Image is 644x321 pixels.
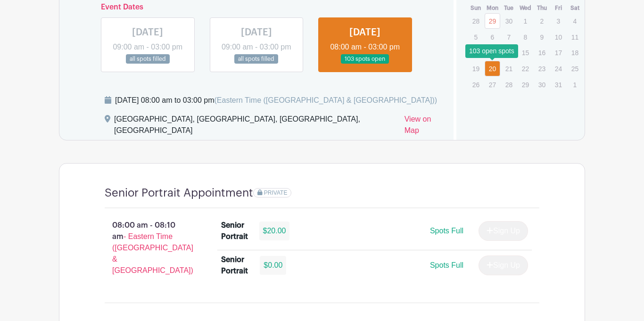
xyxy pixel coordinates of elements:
th: Thu [534,3,550,13]
span: Spots Full [430,261,463,269]
p: 28 [468,14,484,28]
th: Sat [567,3,583,13]
p: 4 [567,14,583,28]
p: 18 [567,45,583,60]
span: (Eastern Time ([GEOGRAPHIC_DATA] & [GEOGRAPHIC_DATA])) [214,96,437,104]
div: [DATE] 08:00 am to 03:00 pm [115,95,437,106]
th: Sun [468,3,484,13]
a: View on Map [405,114,442,140]
th: Wed [517,3,534,13]
p: 7 [501,30,517,44]
p: 3 [551,14,566,28]
p: 29 [518,77,533,92]
th: Tue [501,3,517,13]
p: 1 [567,77,583,92]
div: 103 open spots [465,44,518,58]
span: - Eastern Time ([GEOGRAPHIC_DATA] & [GEOGRAPHIC_DATA]) [112,232,193,274]
div: $20.00 [259,222,290,240]
p: 19 [468,61,484,76]
th: Fri [550,3,567,13]
p: 24 [551,61,566,76]
p: 1 [518,14,533,28]
h4: Senior Portrait Appointment [105,186,253,200]
div: $0.00 [260,256,286,275]
p: 30 [534,77,550,92]
p: 15 [518,45,533,60]
p: 2 [534,14,550,28]
p: 8 [518,30,533,44]
p: 27 [485,77,500,92]
p: 9 [534,30,550,44]
p: 10 [551,30,566,44]
span: PRIVATE [264,189,288,196]
div: [GEOGRAPHIC_DATA], [GEOGRAPHIC_DATA], [GEOGRAPHIC_DATA], [GEOGRAPHIC_DATA] [114,114,397,140]
th: Mon [484,3,501,13]
p: 28 [501,77,517,92]
p: 25 [567,61,583,76]
p: 30 [501,14,517,28]
h6: Event Dates [93,3,420,12]
p: 5 [468,30,484,44]
a: 20 [485,61,500,76]
p: 23 [534,61,550,76]
div: Senior Portrait [221,254,249,277]
p: 21 [501,61,517,76]
p: 31 [551,77,566,92]
p: 26 [468,77,484,92]
p: 11 [567,30,583,44]
a: 29 [485,13,500,29]
p: 08:00 am - 08:10 am [90,216,206,280]
span: Spots Full [430,227,463,235]
p: 22 [518,61,533,76]
div: Senior Portrait [221,220,248,242]
p: 6 [485,30,500,44]
p: 17 [551,45,566,60]
p: 16 [534,45,550,60]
